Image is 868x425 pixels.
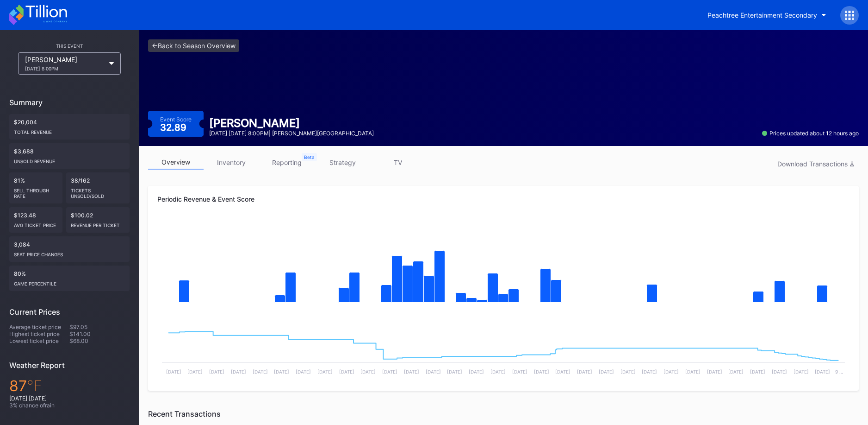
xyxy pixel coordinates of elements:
[773,158,859,170] button: Download Transactions
[490,369,506,374] text: [DATE]
[9,114,130,140] div: $20,004
[642,369,657,374] text: [DATE]
[426,369,441,374] text: [DATE]
[25,56,105,71] div: [PERSON_NAME]
[534,369,549,374] text: [DATE]
[9,337,69,344] div: Lowest ticket price
[166,369,181,374] text: [DATE]
[274,369,289,374] text: [DATE]
[71,184,125,199] div: Tickets Unsold/Sold
[794,369,809,374] text: [DATE]
[25,66,105,71] div: [DATE] 8:00PM
[9,43,130,49] div: This Event
[447,369,462,374] text: [DATE]
[9,395,130,402] div: [DATE] [DATE]
[69,337,130,344] div: $68.00
[66,172,130,203] div: 38/162
[707,369,722,374] text: [DATE]
[777,160,854,168] div: Download Transactions
[259,155,315,170] a: reporting
[9,324,69,330] div: Average ticket price
[296,369,311,374] text: [DATE]
[14,184,58,199] div: Sell Through Rate
[370,155,426,170] a: TV
[9,143,130,169] div: $3,688
[14,155,125,164] div: Unsold Revenue
[555,369,570,374] text: [DATE]
[160,123,189,132] div: 32.89
[14,277,125,286] div: Game percentile
[750,369,765,374] text: [DATE]
[209,116,374,130] div: [PERSON_NAME]
[9,266,130,291] div: 80%
[14,126,125,135] div: Total Revenue
[69,324,130,330] div: $97.05
[157,219,849,312] svg: Chart title
[231,369,246,374] text: [DATE]
[157,312,849,381] svg: Chart title
[762,130,859,137] div: Prices updated about 12 hours ago
[9,377,130,395] div: 87
[315,155,370,170] a: strategy
[204,155,259,170] a: inventory
[209,369,224,374] text: [DATE]
[469,369,484,374] text: [DATE]
[71,219,125,228] div: Revenue per ticket
[14,219,58,228] div: Avg ticket price
[66,207,130,233] div: $100.02
[701,6,833,24] button: Peachtree Entertainment Secondary
[685,369,701,374] text: [DATE]
[815,369,830,374] text: [DATE]
[9,402,130,409] div: 3 % chance of rain
[512,369,527,374] text: [DATE]
[382,369,397,374] text: [DATE]
[69,330,130,337] div: $141.00
[209,130,374,137] div: [DATE] [DATE] 8:00PM | [PERSON_NAME][GEOGRAPHIC_DATA]
[663,369,679,374] text: [DATE]
[9,98,130,107] div: Summary
[160,116,192,123] div: Event Score
[9,207,62,233] div: $123.48
[187,369,203,374] text: [DATE]
[9,307,130,317] div: Current Prices
[404,369,419,374] text: [DATE]
[14,248,125,257] div: seat price changes
[835,369,843,374] text: 9 …
[728,369,744,374] text: [DATE]
[148,39,239,52] a: <-Back to Season Overview
[157,195,849,203] div: Periodic Revenue & Event Score
[339,369,354,374] text: [DATE]
[599,369,614,374] text: [DATE]
[148,155,204,170] a: overview
[317,369,333,374] text: [DATE]
[577,369,592,374] text: [DATE]
[707,11,817,19] div: Peachtree Entertainment Secondary
[620,369,636,374] text: [DATE]
[148,409,859,419] div: Recent Transactions
[360,369,376,374] text: [DATE]
[9,236,130,262] div: 3,084
[9,361,130,370] div: Weather Report
[27,377,42,395] span: ℉
[9,172,62,203] div: 81%
[253,369,268,374] text: [DATE]
[9,330,69,337] div: Highest ticket price
[772,369,787,374] text: [DATE]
